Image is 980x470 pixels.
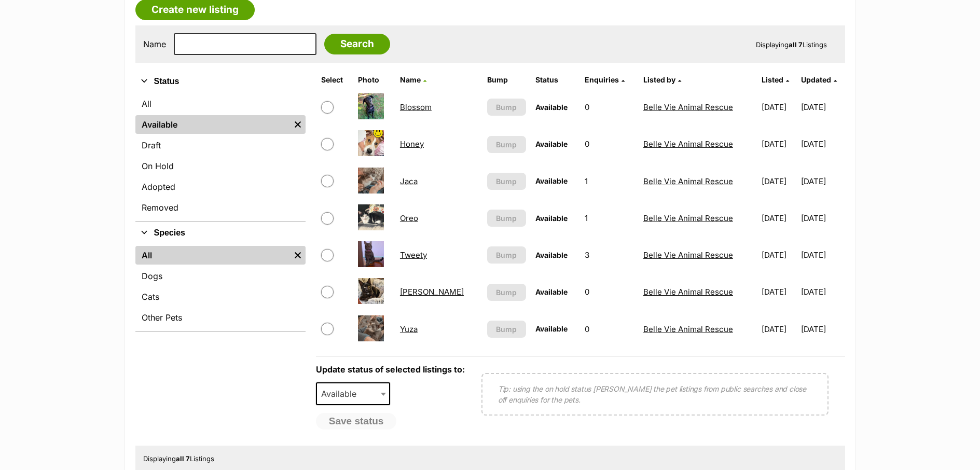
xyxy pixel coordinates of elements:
[496,324,517,335] span: Bump
[496,213,517,224] span: Bump
[496,139,517,150] span: Bump
[135,246,290,265] a: All
[643,75,681,84] a: Listed by
[400,75,421,84] span: Name
[581,126,638,162] td: 0
[801,274,844,310] td: [DATE]
[535,176,568,185] span: Available
[290,246,306,265] a: Remove filter
[535,287,568,296] span: Available
[801,89,844,125] td: [DATE]
[581,237,638,273] td: 3
[643,102,733,112] a: Belle Vie Animal Rescue
[135,157,306,175] a: On Hold
[757,126,800,162] td: [DATE]
[487,136,526,153] button: Bump
[643,75,675,84] span: Listed by
[316,364,465,375] label: Update status of selected listings to:
[400,287,464,297] a: [PERSON_NAME]
[757,237,800,273] td: [DATE]
[487,99,526,116] button: Bump
[176,454,190,463] strong: all 7
[581,89,638,125] td: 0
[801,75,837,84] a: Updated
[400,213,418,223] a: Oreo
[643,250,733,260] a: Belle Vie Animal Rescue
[135,287,306,306] a: Cats
[762,75,783,84] span: Listed
[496,250,517,260] span: Bump
[498,383,812,405] p: Tip: using the on hold status [PERSON_NAME] the pet listings from public searches and close off e...
[400,102,432,112] a: Blossom
[135,92,306,221] div: Status
[531,72,579,88] th: Status
[135,198,306,217] a: Removed
[290,115,306,134] a: Remove filter
[535,324,568,333] span: Available
[487,284,526,301] button: Bump
[400,139,424,149] a: Honey
[801,200,844,236] td: [DATE]
[789,40,803,49] strong: all 7
[135,94,306,113] a: All
[496,102,517,113] span: Bump
[316,413,397,430] button: Save status
[483,72,530,88] th: Bump
[643,324,733,334] a: Belle Vie Animal Rescue
[135,267,306,285] a: Dogs
[801,126,844,162] td: [DATE]
[581,311,638,347] td: 0
[643,213,733,223] a: Belle Vie Animal Rescue
[757,200,800,236] td: [DATE]
[324,34,390,54] input: Search
[643,287,733,297] a: Belle Vie Animal Rescue
[801,237,844,273] td: [DATE]
[581,274,638,310] td: 0
[757,311,800,347] td: [DATE]
[535,251,568,259] span: Available
[585,75,619,84] span: translation missing: en.admin.listings.index.attributes.enquiries
[135,177,306,196] a: Adopted
[400,324,418,334] a: Yuza
[496,176,517,187] span: Bump
[585,75,625,84] a: Enquiries
[316,382,391,405] span: Available
[487,210,526,227] button: Bump
[487,321,526,338] button: Bump
[143,39,166,49] label: Name
[496,287,517,298] span: Bump
[801,311,844,347] td: [DATE]
[581,200,638,236] td: 1
[801,75,831,84] span: Updated
[643,176,733,186] a: Belle Vie Animal Rescue
[581,163,638,199] td: 1
[535,103,568,112] span: Available
[135,75,306,88] button: Status
[143,454,214,463] span: Displaying Listings
[317,386,367,401] span: Available
[135,308,306,327] a: Other Pets
[757,89,800,125] td: [DATE]
[354,72,395,88] th: Photo
[487,173,526,190] button: Bump
[317,72,353,88] th: Select
[135,136,306,155] a: Draft
[757,274,800,310] td: [DATE]
[756,40,827,49] span: Displaying Listings
[762,75,789,84] a: Listed
[400,176,418,186] a: Jaca
[400,250,427,260] a: Tweety
[487,246,526,264] button: Bump
[535,214,568,223] span: Available
[643,139,733,149] a: Belle Vie Animal Rescue
[400,75,426,84] a: Name
[535,140,568,148] span: Available
[135,244,306,331] div: Species
[135,115,290,134] a: Available
[757,163,800,199] td: [DATE]
[801,163,844,199] td: [DATE]
[135,226,306,240] button: Species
